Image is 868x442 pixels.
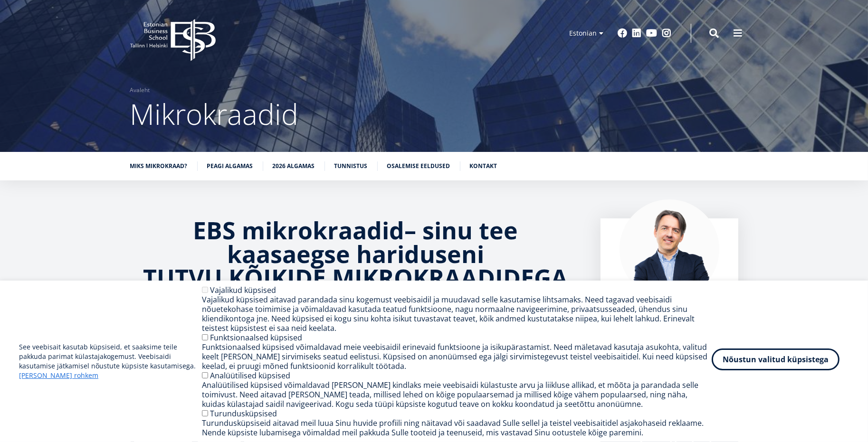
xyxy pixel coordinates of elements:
[470,161,497,171] a: Kontakt
[647,28,658,38] a: Youtube
[210,285,276,295] label: Vajalikud küpsised
[632,28,642,38] a: Linkedin
[620,199,719,299] img: Marko Rillo
[207,161,253,171] a: Peagi algamas
[19,371,98,380] a: [PERSON_NAME] rohkem
[202,418,712,437] div: Turundusküpsiseid aitavad meil luua Sinu huvide profiili ning näitavad või saadavad Sulle sellel ...
[143,214,568,318] strong: sinu tee kaasaegse hariduseni TUTVU KÕIKIDE MIKROKRAADIDEGA !
[202,295,712,333] div: Vajalikud küpsised aitavad parandada sinu kogemust veebisaidil ja muudavad selle kasutamise lihts...
[202,380,712,409] div: Analüütilised küpsised võimaldavad [PERSON_NAME] kindlaks meie veebisaidi külastuste arvu ja liik...
[130,161,188,171] a: Miks mikrokraad?
[19,342,202,380] p: See veebisait kasutab küpsiseid, et saaksime teile pakkuda parimat külastajakogemust. Veebisaidi ...
[334,161,368,171] a: Tunnistus
[130,94,299,133] span: Mikrokraadid
[210,408,277,419] label: Turundusküpsised
[210,332,302,343] label: Funktsionaalsed küpsised
[618,28,628,38] a: Facebook
[130,85,150,95] a: Avaleht
[210,370,290,381] label: Analüütilised küpsised
[202,342,712,371] div: Funktsionaalsed küpsised võimaldavad meie veebisaidil erinevaid funktsioone ja isikupärastamist. ...
[405,214,417,246] strong: –
[712,348,839,370] button: Nõustun valitud küpsistega
[193,214,405,246] strong: EBS mikrokraadid
[273,161,315,171] a: 2026 algamas
[387,161,450,171] a: Osalemise eeldused
[662,28,672,38] a: Instagram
